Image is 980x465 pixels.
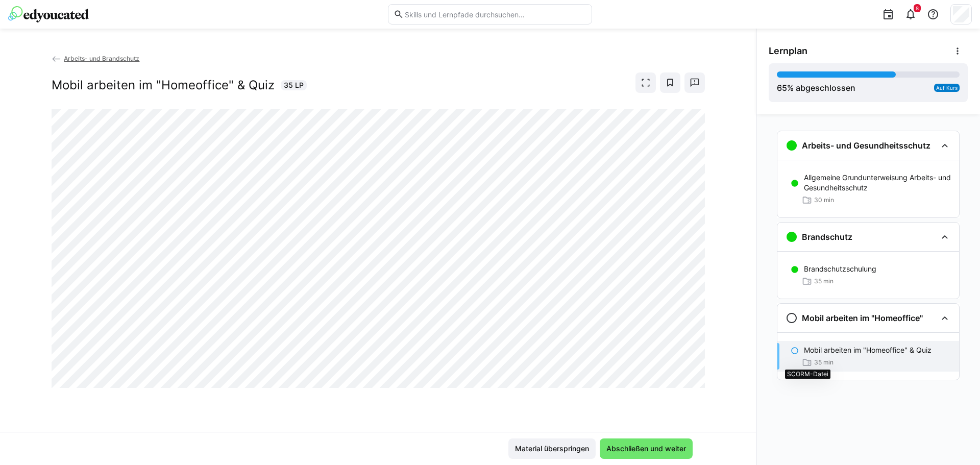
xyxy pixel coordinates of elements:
span: Auf Kurs [936,85,958,91]
span: 8 [916,5,919,11]
span: 35 LP [284,80,304,90]
h3: Arbeits- und Gesundheitsschutz [802,140,930,151]
input: Skills und Lernpfade durchsuchen… [404,10,586,19]
p: Allgemeine Grundunterweisung Arbeits- und Gesundheitsschutz [804,173,951,193]
span: Lernplan [769,45,807,57]
span: 65 [777,83,787,93]
button: Abschließen und weiter [600,438,693,459]
h3: Mobil arbeiten im "Homeoffice" [802,313,923,323]
span: Material überspringen [513,444,591,454]
h2: Mobil arbeiten im "Homeoffice" & Quiz [52,78,275,93]
span: 35 min [814,277,834,285]
p: Brandschutzschulung [804,264,876,274]
div: SCORM-Datei [785,370,830,379]
button: Material überspringen [508,438,596,459]
p: Mobil arbeiten im "Homeoffice" & Quiz [804,345,932,355]
a: Arbeits- und Brandschutz [52,55,140,62]
span: 30 min [814,196,834,204]
h3: Brandschutz [802,232,852,242]
div: % abgeschlossen [777,82,855,94]
span: Abschließen und weiter [605,444,688,454]
span: 35 min [814,358,834,366]
span: Arbeits- und Brandschutz [64,55,139,62]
